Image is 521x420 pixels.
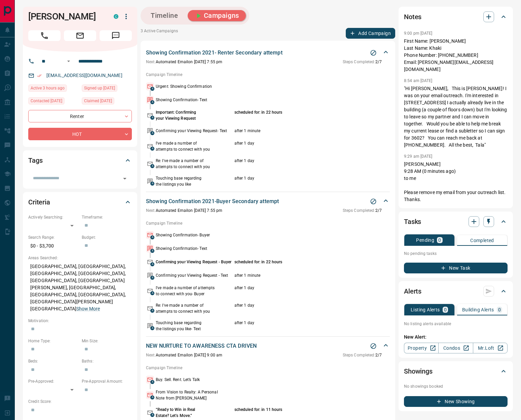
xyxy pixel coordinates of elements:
[444,307,447,312] p: 0
[150,116,154,120] span: A
[150,182,154,186] span: A
[146,342,257,350] p: NEW NURTURE TO AWARENESS CTA DRIVEN
[234,158,363,170] p: after 1 day
[82,214,132,220] p: Timeframe:
[150,147,154,151] span: A
[156,320,233,332] p: Touching base regarding the listings you like- Text
[141,28,178,39] p: 3 Active Campaigns
[28,152,132,168] div: Tags
[234,407,363,419] p: scheduled for: in 11 hours
[404,321,508,327] p: No listing alerts available
[146,59,222,65] p: Automated Email on [DATE] 7:55 pm
[28,97,78,107] div: Mon Jun 05 2023
[150,262,154,266] span: A
[31,85,65,91] span: Active 3 hours ago
[368,48,378,58] button: Stop Campaign
[46,73,122,78] a: [EMAIL_ADDRESS][DOMAIN_NAME]
[462,307,494,312] p: Building Alerts
[28,11,104,22] h1: [PERSON_NAME]
[84,85,115,91] span: Signed up [DATE]
[64,30,96,41] span: Email
[404,363,508,379] div: Showings
[150,380,154,384] span: A
[28,358,78,364] p: Beds:
[28,214,78,220] p: Actively Searching:
[28,378,78,384] p: Pre-Approved:
[150,87,154,91] span: A
[156,272,233,278] p: Confirming your Viewing Request - Text
[146,72,390,78] p: Campaign Timeline
[28,84,78,94] div: Sat Sep 13 2025
[404,38,508,73] p: First Name: [PERSON_NAME] Last Name: Khaki Phone Number: [PHONE_NUMBER] Email: [PERSON_NAME][EMAI...
[28,261,132,314] p: [GEOGRAPHIC_DATA], [GEOGRAPHIC_DATA], [GEOGRAPHIC_DATA], [GEOGRAPHIC_DATA], [GEOGRAPHIC_DATA], [G...
[404,286,421,297] h2: Alerts
[346,28,395,39] button: Add Campaign
[28,194,132,210] div: Criteria
[28,110,132,122] div: Renter
[82,358,132,364] p: Baths:
[404,9,508,25] div: Notes
[76,305,100,312] button: Show More
[28,128,132,140] div: HOT
[404,216,421,227] h2: Tasks
[82,97,132,107] div: Thu Apr 20 2023
[156,389,233,401] p: From Vision to Realty: A Personal Note from [PERSON_NAME]
[234,259,363,265] p: scheduled for: in 22 hours
[343,352,382,358] p: 2 / 7
[82,234,132,240] p: Budget:
[150,326,154,330] span: A
[100,30,132,41] span: Message
[234,272,363,278] p: after 1 minute
[28,240,78,252] p: $0 - $3,700
[150,276,154,280] span: A
[156,407,233,419] p: “Ready to Win in Real Estate? Let’s Move.”
[146,196,390,215] div: Showing Confirmation 2021-Buyer Secondary attemptStop CampaignNext:Automated Emailon [DATE] 7:55 ...
[404,249,508,259] p: No pending tasks
[234,140,363,152] p: after 1 day
[404,161,508,224] p: [PERSON_NAME] 9:28 AM (0 minutes ago) to me Please remove my email from your outreach list. Thank...
[234,175,363,187] p: after 1 day
[234,320,363,332] p: after 1 day
[438,238,441,242] p: 0
[404,383,508,389] p: No showings booked
[156,175,233,187] p: Touching base regarding the listings you like
[343,59,382,65] p: 2 / 7
[82,84,132,94] div: Sun Dec 12 2021
[156,232,233,238] p: Showing Confirmation- Buyer
[404,334,508,341] p: New Alert:
[156,109,233,121] p: Important: Confirming your Viewing Request
[234,285,363,297] p: after 1 day
[28,197,50,207] h2: Criteria
[150,395,154,399] span: A
[28,398,132,405] p: Credit Score:
[156,83,233,89] p: Urgent: Showing Confirmation
[188,10,246,21] button: Campaigns
[411,307,440,312] p: Listing Alerts
[368,341,378,351] button: Stop Campaign
[156,245,233,252] p: Showing Confirmation- Text
[404,78,433,83] p: 8:54 am [DATE]
[470,238,494,243] p: Completed
[404,366,433,377] h2: Showings
[156,158,233,170] p: Re: I've made a number of attempts to connect with you
[150,309,154,313] span: A
[343,353,375,357] span: Steps Completed:
[404,154,433,159] p: 9:29 am [DATE]
[146,353,156,357] span: Next:
[404,283,508,299] div: Alerts
[146,220,390,226] p: Campaign Timeline
[404,85,508,149] p: "Hi [PERSON_NAME], This is [PERSON_NAME]! I was on your email outreach. I'm interested in [STREET...
[28,234,78,240] p: Search Range:
[114,14,118,19] div: condos.ca
[156,140,233,152] p: I've made a number of attempts to connect with you
[234,302,363,314] p: after 1 day
[31,98,62,104] span: Contacted [DATE]
[156,128,233,134] p: Confirming your Viewing Request- Text
[404,396,508,407] button: New Showing
[146,207,222,214] p: Automated Email on [DATE] 7:55 pm
[120,174,129,183] button: Open
[404,263,508,273] button: New Task
[404,31,433,36] p: 9:00 pm [DATE]
[150,164,154,168] span: A
[28,255,132,261] p: Areas Searched:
